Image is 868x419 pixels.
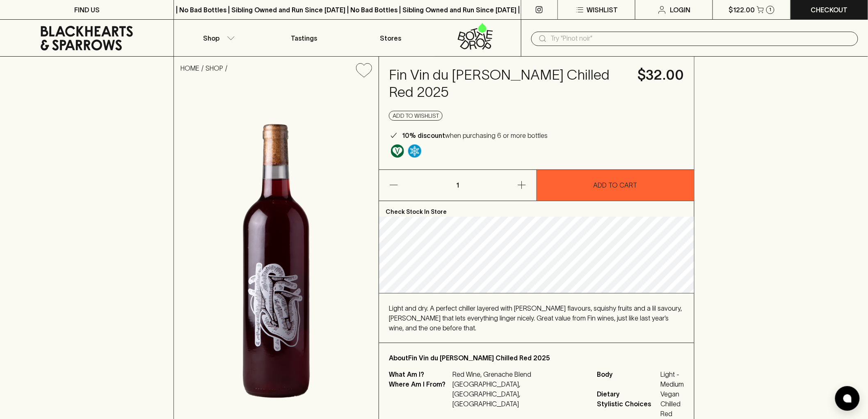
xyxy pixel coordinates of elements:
[402,132,445,139] b: 10% discount
[661,369,684,389] span: Light - Medium
[206,64,223,72] a: SHOP
[638,66,684,84] h4: $32.00
[74,5,100,15] p: FIND US
[769,7,771,12] p: 1
[391,144,404,158] img: Vegan
[551,32,852,45] input: Try "Pinot noir"
[452,369,587,379] p: Red Wine, Grenache Blend
[661,389,684,399] span: Vegan
[452,379,587,409] p: [GEOGRAPHIC_DATA], [GEOGRAPHIC_DATA], [GEOGRAPHIC_DATA]
[597,389,659,399] span: Dietary
[261,20,347,56] a: Tastings
[406,142,423,160] a: Wonderful as is, but a slight chill will enhance the aromatics and give it a beautiful crunch.
[597,399,659,419] span: Stylistic Choices
[661,399,684,419] span: Chilled Red
[594,180,637,190] p: ADD TO CART
[670,5,691,15] p: Login
[347,20,434,56] a: Stores
[448,170,468,201] p: 1
[389,305,682,332] span: Light and dry. A perfect chiller layered with [PERSON_NAME] flavours, squishy fruits and a lil sa...
[291,33,317,43] p: Tastings
[597,369,659,389] span: Body
[587,5,618,15] p: Wishlist
[389,369,450,379] p: What Am I?
[537,170,694,201] button: ADD TO CART
[389,353,684,363] p: About Fin Vin du [PERSON_NAME] Chilled Red 2025
[174,20,260,56] button: Shop
[203,33,219,43] p: Shop
[843,394,852,403] img: bubble-icon
[389,111,443,121] button: Add to wishlist
[180,64,199,72] a: HOME
[811,5,848,15] p: Checkout
[380,33,402,43] p: Stores
[379,201,694,217] p: Check Stock In Store
[729,5,755,15] p: $122.00
[353,60,375,81] button: Add to wishlist
[389,66,628,101] h4: Fin Vin du [PERSON_NAME] Chilled Red 2025
[402,131,548,140] p: when purchasing 6 or more bottles
[408,144,421,158] img: Chilled Red
[389,142,406,160] a: Made without the use of any animal products.
[389,379,450,409] p: Where Am I From?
